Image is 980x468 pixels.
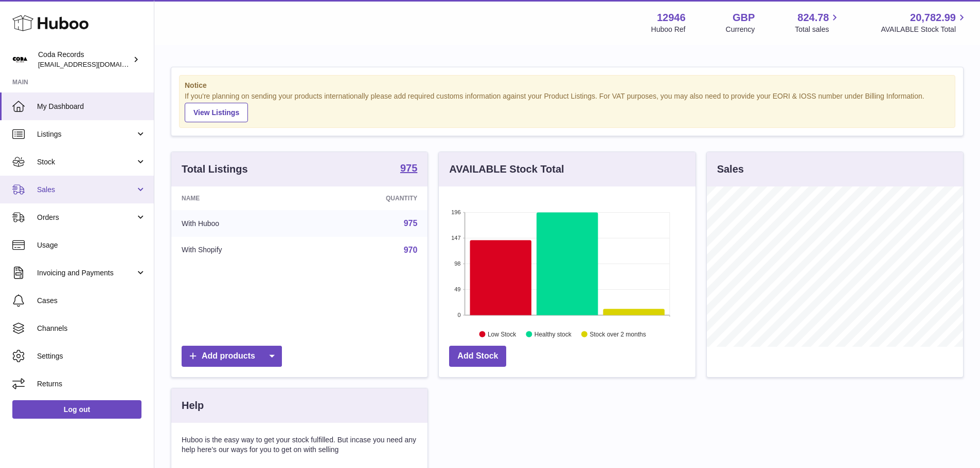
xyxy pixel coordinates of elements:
[37,157,135,167] span: Stock
[171,186,310,210] th: Name
[37,185,135,195] span: Sales
[37,129,135,139] span: Listings
[310,186,428,210] th: Quantity
[182,162,248,176] h3: Total Listings
[797,11,829,25] span: 824.78
[458,312,461,318] text: 0
[455,286,461,292] text: 49
[38,50,131,69] div: Coda Records
[717,162,744,176] h3: Sales
[795,25,841,34] span: Total sales
[171,237,310,264] td: With Shopify
[37,351,146,361] span: Settings
[171,210,310,237] td: With Huboo
[38,60,151,68] span: [EMAIL_ADDRESS][DOMAIN_NAME]
[182,435,417,455] p: Huboo is the easy way to get your stock fulfilled. But incase you need any help here's our ways f...
[910,11,956,25] span: 20,782.99
[185,81,950,90] strong: Notice
[657,11,686,25] strong: 12946
[37,240,146,250] span: Usage
[12,400,141,419] a: Log out
[488,330,516,338] text: Low Stock
[182,346,282,367] a: Add products
[449,162,564,176] h3: AVAILABLE Stock Total
[404,219,418,228] a: 975
[726,25,755,34] div: Currency
[795,11,841,34] a: 824.78 Total sales
[185,91,950,122] div: If you're planning on sending your products internationally please add required customs informati...
[37,213,135,222] span: Orders
[651,25,686,34] div: Huboo Ref
[37,379,146,389] span: Returns
[400,163,417,173] strong: 975
[449,346,506,367] a: Add Stock
[590,330,646,338] text: Stock over 2 months
[451,235,460,241] text: 147
[12,52,28,67] img: haz@pcatmedia.com
[881,25,968,34] span: AVAILABLE Stock Total
[182,399,204,413] h3: Help
[400,163,417,175] a: 975
[37,268,135,278] span: Invoicing and Payments
[451,209,460,215] text: 196
[37,102,146,111] span: My Dashboard
[534,330,572,338] text: Healthy stock
[455,260,461,267] text: 98
[185,103,248,122] a: View Listings
[733,11,755,25] strong: GBP
[37,296,146,306] span: Cases
[404,246,418,254] a: 970
[37,324,146,333] span: Channels
[881,11,968,34] a: 20,782.99 AVAILABLE Stock Total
